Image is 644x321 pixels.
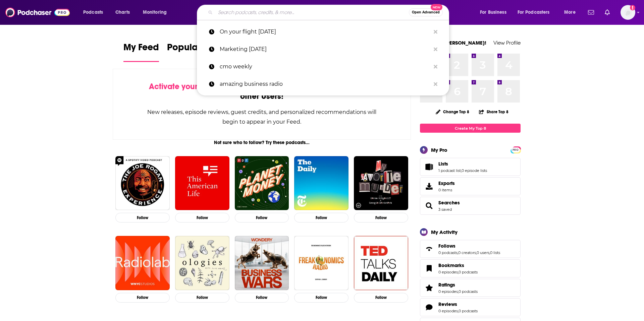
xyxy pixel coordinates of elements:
button: Follow [175,213,229,222]
span: Exports [438,180,455,186]
span: , [458,309,459,313]
span: , [458,270,459,274]
a: On your flight [DATE] [197,23,449,41]
button: open menu [475,7,515,18]
a: TED Talks Daily [354,236,408,290]
a: Ratings [422,283,436,293]
button: Change Top 8 [432,108,473,116]
img: User Profile [621,5,635,20]
span: Exports [422,182,436,191]
span: Logged in as Libby.Trese.TGI [621,5,635,20]
a: 0 episode lists [462,168,487,173]
span: 0 items [438,188,455,192]
a: 0 podcasts [459,309,478,313]
span: Charts [115,8,130,17]
a: My Favorite Murder with Karen Kilgariff and Georgia Hardstark [354,156,408,210]
a: Charts [111,7,134,18]
a: 0 episodes [438,309,458,313]
button: open menu [559,7,584,18]
button: Follow [294,213,348,222]
a: Ratings [438,282,478,288]
img: Ologies with Alie Ward [175,236,229,290]
button: Follow [354,213,408,222]
span: For Business [480,8,506,17]
a: Exports [420,177,521,195]
button: Show profile menu [621,5,635,20]
button: Follow [115,293,170,303]
p: Marketing today [220,41,430,58]
a: Marketing [DATE] [197,41,449,58]
span: , [458,250,458,255]
a: Radiolab [115,236,170,290]
span: Follows [438,243,455,249]
a: amazing business radio [197,75,449,93]
button: Follow [354,293,408,303]
a: Freakonomics Radio [294,236,348,290]
a: 0 podcasts [438,250,458,255]
a: 0 episodes [438,270,458,274]
a: Create My Top 8 [420,124,521,133]
a: Lists [422,162,436,172]
a: Lists [438,161,487,167]
span: Podcasts [83,8,103,17]
a: 0 users [477,250,489,255]
div: My Activity [431,229,458,235]
a: Show notifications dropdown [585,7,597,18]
span: , [461,168,462,173]
span: Monitoring [143,8,167,17]
a: Searches [438,200,460,206]
span: Activate your Feed [149,81,218,91]
p: On your flight today [220,23,430,41]
button: Follow [235,213,289,222]
span: Popular Feed [167,42,224,57]
a: PRO [512,147,520,152]
a: Bookmarks [438,262,478,268]
a: Reviews [438,301,478,307]
span: PRO [512,147,520,152]
button: Follow [115,213,170,222]
span: , [489,250,490,255]
img: The Daily [294,156,348,210]
a: Reviews [422,303,436,312]
button: Follow [235,293,289,303]
button: open menu [513,7,559,18]
span: Lists [420,158,521,176]
a: Follows [422,244,436,254]
button: Open AdvancedNew [409,8,443,16]
span: Reviews [420,298,521,316]
p: amazing business radio [220,75,430,93]
a: Show notifications dropdown [602,7,612,18]
span: Open Advanced [412,11,440,14]
button: Share Top 8 [479,105,509,118]
a: 0 episodes [438,289,458,294]
input: Search podcasts, credits, & more... [215,7,409,18]
div: by following Podcasts, Creators, Lists, and other Users! [147,82,377,101]
a: Searches [422,201,436,210]
span: Ratings [438,282,455,288]
a: cmo weekly [197,58,449,75]
a: My Feed [123,42,159,62]
img: Podchaser - Follow, Share and Rate Podcasts [5,6,70,19]
span: Searches [420,197,521,215]
a: Follows [438,243,500,249]
a: View Profile [493,40,521,46]
img: The Joe Rogan Experience [115,156,170,210]
a: 0 podcasts [459,270,478,274]
svg: Add a profile image [630,5,635,10]
span: More [564,8,576,17]
div: Not sure who to follow? Try these podcasts... [113,140,411,145]
div: Search podcasts, credits, & more... [203,5,455,20]
a: Planet Money [235,156,289,210]
img: Business Wars [235,236,289,290]
a: This American Life [175,156,229,210]
a: 0 creators [458,250,476,255]
div: New releases, episode reviews, guest credits, and personalized recommendations will begin to appe... [147,107,377,127]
